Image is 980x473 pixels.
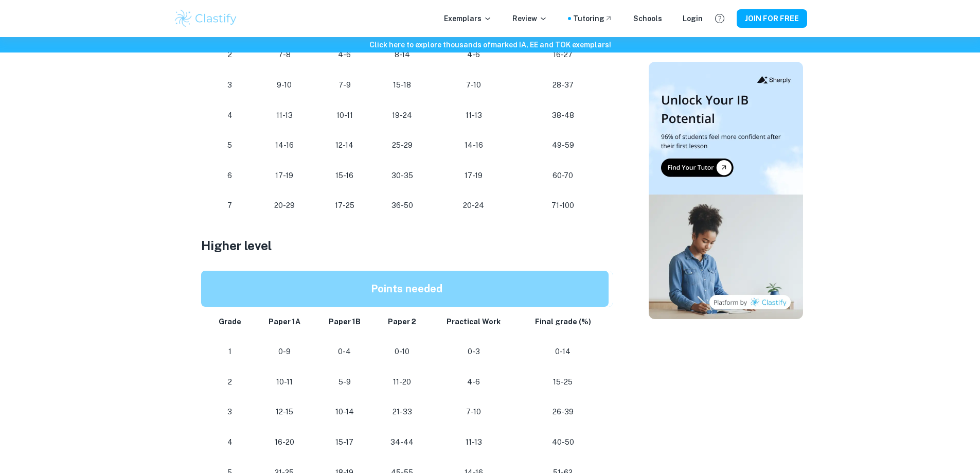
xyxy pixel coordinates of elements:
[213,345,246,359] p: 1
[383,405,422,419] p: 21-33
[263,199,307,213] p: 20-29
[263,405,307,419] p: 12-15
[526,78,600,92] p: 28-37
[323,405,366,419] p: 10-14
[263,138,307,152] p: 14-16
[649,62,803,319] img: Thumbnail
[383,375,422,389] p: 11-20
[438,109,509,122] p: 11-13
[438,199,509,213] p: 20-24
[263,109,307,122] p: 11-13
[263,375,307,389] p: 10-11
[388,318,416,326] strong: Paper 2
[213,78,246,92] p: 3
[438,405,509,419] p: 7-10
[526,405,600,419] p: 26-39
[2,39,978,50] h6: Click here to explore thousands of marked IA, EE and TOK exemplars !
[329,318,361,326] strong: Paper 1B
[526,375,600,389] p: 15-25
[323,199,366,213] p: 17-25
[383,138,422,152] p: 25-29
[263,78,307,92] p: 9-10
[383,169,422,183] p: 30-35
[573,13,613,24] a: Tutoring
[213,138,246,152] p: 5
[526,138,600,152] p: 49-59
[213,375,246,389] p: 2
[438,435,509,449] p: 11-13
[438,345,509,359] p: 0-3
[219,318,241,326] strong: Grade
[526,199,600,213] p: 71-100
[213,435,246,449] p: 4
[201,236,613,255] h3: Higher level
[526,345,600,359] p: 0-14
[438,169,509,183] p: 17-19
[444,13,492,24] p: Exemplars
[263,345,307,359] p: 0-9
[438,138,509,152] p: 14-16
[447,318,501,326] strong: Practical Work
[323,435,366,449] p: 15-17
[323,109,366,122] p: 10-11
[213,405,246,419] p: 3
[526,109,600,122] p: 38-48
[213,109,246,122] p: 4
[737,9,807,28] button: JOIN FOR FREE
[323,48,366,62] p: 4-6
[323,345,366,359] p: 0-4
[383,199,422,213] p: 36-50
[173,8,239,29] img: Clastify logo
[323,169,366,183] p: 15-16
[269,318,300,326] strong: Paper 1A
[526,169,600,183] p: 60-70
[438,48,509,62] p: 4-6
[263,169,307,183] p: 17-19
[323,138,366,152] p: 12-14
[383,345,422,359] p: 0-10
[263,48,307,62] p: 7-8
[383,109,422,122] p: 19-24
[438,78,509,92] p: 7-10
[263,435,307,449] p: 16-20
[323,78,366,92] p: 7-9
[535,318,591,326] strong: Final grade (%)
[323,375,366,389] p: 5-9
[383,78,422,92] p: 15-18
[213,169,246,183] p: 6
[683,13,703,24] a: Login
[383,48,422,62] p: 8-14
[633,13,662,24] a: Schools
[213,48,246,62] p: 2
[711,10,728,27] button: Help and Feedback
[213,199,246,213] p: 7
[526,435,600,449] p: 40-50
[526,48,600,62] p: 16-27
[371,283,442,295] strong: Points needed
[438,375,509,389] p: 4-6
[383,435,422,449] p: 34-44
[512,13,547,24] p: Review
